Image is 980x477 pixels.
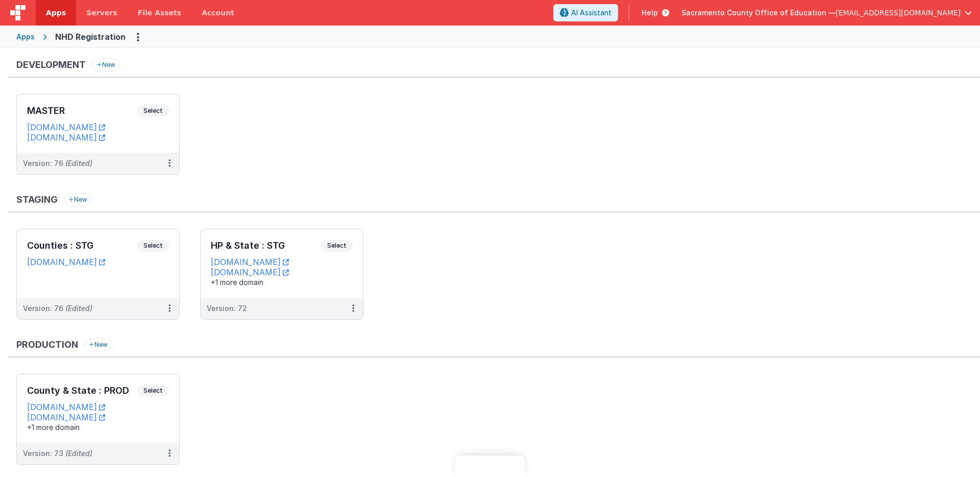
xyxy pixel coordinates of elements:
button: Sacramento County Office of Education — [EMAIL_ADDRESS][DOMAIN_NAME] [681,8,972,18]
h3: HP & State : STG [211,241,321,251]
span: Sacramento County Office of Education — [681,8,836,18]
button: New [84,338,112,351]
div: +1 more domain [27,422,169,433]
div: Version: 72 [207,303,247,314]
span: [EMAIL_ADDRESS][DOMAIN_NAME] [836,8,961,18]
span: Select [321,240,353,252]
h3: Counties : STG [27,241,137,251]
div: Version: 76 [23,303,92,314]
iframe: Marker.io feedback button [455,456,525,477]
span: (Edited) [65,449,92,458]
span: AI Assistant [571,8,611,18]
button: AI Assistant [553,4,618,21]
span: File Assets [138,8,182,18]
a: [DOMAIN_NAME] [211,257,289,267]
div: Apps [16,32,35,42]
button: New [92,58,120,71]
span: Servers [86,8,117,18]
h3: Development [16,60,86,70]
div: Version: 76 [23,158,92,169]
span: (Edited) [65,304,92,313]
a: [DOMAIN_NAME] [27,257,105,267]
span: Select [137,385,169,397]
h3: Production [16,340,78,350]
h3: County & State : PROD [27,386,137,396]
a: [DOMAIN_NAME] [27,412,105,422]
button: New [64,193,92,206]
button: Options [130,29,146,45]
a: [DOMAIN_NAME] [27,402,105,412]
span: Help [642,8,658,18]
a: [DOMAIN_NAME] [27,132,105,142]
div: NHD Registration [55,31,126,43]
span: Apps [46,8,66,18]
span: (Edited) [65,159,92,168]
h3: MASTER [27,106,137,116]
div: +1 more domain [211,277,353,288]
div: Version: 73 [23,448,92,459]
a: [DOMAIN_NAME] [211,267,289,277]
span: Select [137,240,169,252]
span: Select [137,105,169,117]
h3: Staging [16,195,58,205]
a: [DOMAIN_NAME] [27,122,105,132]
